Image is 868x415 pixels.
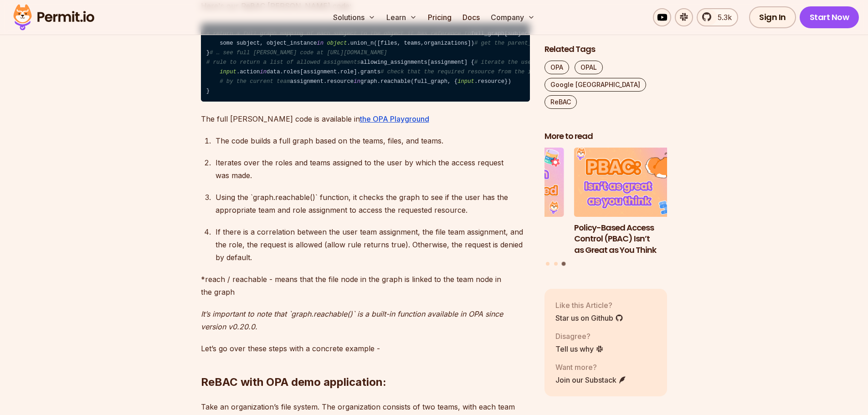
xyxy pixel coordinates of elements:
[317,40,324,46] span: in
[544,95,577,109] a: ReBAC
[474,40,621,46] span: # get the parent_id the subject is referring
[210,50,387,56] span: # … see full [PERSON_NAME] code at [URL][DOMAIN_NAME]
[544,61,569,74] a: OPA
[201,342,530,355] p: Let’s go over these steps with a concrete example -
[201,273,530,298] p: *reach / reachable - means that the file node in the graph is linked to the team node in the graph
[749,6,796,28] a: Sign In
[459,8,483,26] a: Docs
[555,343,604,354] a: Tell us why
[216,134,530,147] p: The code builds a full graph based on the teams, files, and teams.
[712,12,732,23] span: 5.3k
[327,40,347,46] span: object
[216,156,530,182] p: Iterates over the roles and teams assigned to the user by which the access request was made.
[544,131,668,142] h2: More to read
[544,44,668,55] h2: Related Tags
[544,148,668,267] div: Posts
[216,191,530,216] p: Using the `graph.reachable()` function, it checks the graph to see if the user has the appropriat...
[329,8,379,26] button: Solutions
[220,78,290,85] span: # by the current team
[555,374,627,385] a: Join our Substack
[383,8,421,26] button: Learn
[220,69,236,75] span: input
[206,31,471,37] span: # return a full graph mapping of each subject to the object it has reference to
[574,148,697,256] li: 3 of 3
[441,222,564,245] h3: Prisma ORM Data Filtering with ReBAC
[574,222,697,256] h3: Policy-Based Access Control (PBAC) Isn’t as Great as You Think
[555,361,627,372] p: Want more?
[9,2,98,33] img: Permit logo
[441,148,564,256] li: 2 of 3
[555,312,623,323] a: Star us on Github
[206,59,360,66] span: # rule to return a list of allowed assignments
[360,114,429,123] a: the OPA Playground
[201,113,530,125] p: The full [PERSON_NAME] code is available in
[354,78,360,85] span: in
[487,8,539,26] button: Company
[441,148,564,217] img: Prisma ORM Data Filtering with ReBAC
[424,8,455,26] a: Pricing
[575,61,603,74] a: OPAL
[546,261,550,265] button: Go to slide 1
[544,78,646,92] a: Google [GEOGRAPHIC_DATA]
[554,261,558,265] button: Go to slide 2
[574,148,697,256] a: Policy-Based Access Control (PBAC) Isn’t as Great as You ThinkPolicy-Based Access Control (PBAC) ...
[474,59,575,66] span: # iterate the user assignments
[457,78,474,85] span: input
[260,69,267,75] span: in
[216,225,530,264] p: If there is a correlation between the user team assignment, the file team assignment, and the rol...
[562,261,566,266] button: Go to slide 3
[201,375,386,389] strong: ⁠⁠ReBAC with OPA demo application:
[697,8,738,26] a: 5.3k
[800,6,859,28] a: Start Now
[201,23,530,102] code: full_graph[subject] := ref_object { some subject, object_instance .union_n([files, teams,organiza...
[574,148,697,217] img: Policy-Based Access Control (PBAC) Isn’t as Great as You Think
[555,330,604,341] p: Disagree?
[380,69,632,75] span: # check that the required resource from the input is reachable in the graph
[555,299,623,310] p: Like this Article?
[201,309,503,331] em: It’s important to note that `graph.reachable()` is a built-in function available in OPA since ver...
